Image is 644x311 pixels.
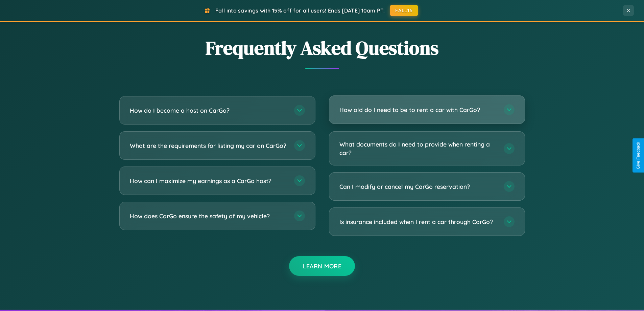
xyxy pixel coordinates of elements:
h3: How can I maximize my earnings as a CarGo host? [130,177,287,185]
div: Give Feedback [636,142,641,169]
button: Learn More [289,256,355,276]
h3: How does CarGo ensure the safety of my vehicle? [130,212,287,220]
h3: How do I become a host on CarGo? [130,106,287,115]
h3: Is insurance included when I rent a car through CarGo? [339,218,497,226]
h3: Can I modify or cancel my CarGo reservation? [339,182,497,191]
h3: What documents do I need to provide when renting a car? [339,140,497,157]
button: FALL15 [390,5,418,16]
span: Fall into savings with 15% off for all users! Ends [DATE] 10am PT. [215,7,385,14]
h3: How old do I need to be to rent a car with CarGo? [339,106,497,114]
h3: What are the requirements for listing my car on CarGo? [130,141,287,150]
h2: Frequently Asked Questions [119,35,525,61]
